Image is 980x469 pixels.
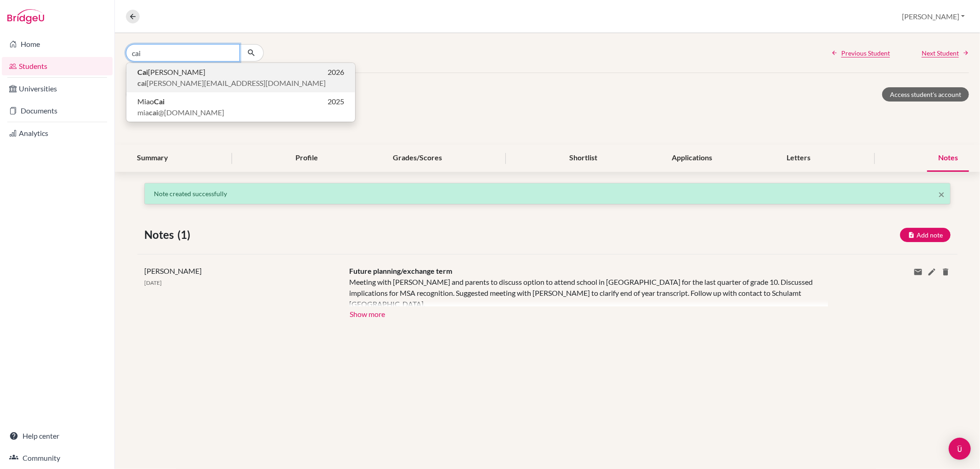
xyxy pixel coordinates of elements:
[7,9,44,24] img: Bridge-U
[137,67,205,78] span: [PERSON_NAME]
[137,107,224,118] span: mia @[DOMAIN_NAME]
[938,189,945,200] button: Close
[900,228,951,242] button: Add note
[154,189,941,198] p: Note created successfully
[126,145,179,172] div: Summary
[144,266,202,275] span: [PERSON_NAME]
[349,277,814,306] div: Meeting with [PERSON_NAME] and parents to discuss option to attend school in [GEOGRAPHIC_DATA] fo...
[349,266,452,275] span: Future planning/exchange term
[382,145,453,172] div: Grades/Scores
[154,97,164,106] b: Cai
[927,145,969,172] div: Notes
[841,48,890,58] span: Previous Student
[831,48,890,58] a: Previous Student
[137,96,164,107] span: Miao
[126,44,240,62] input: Find student by name...
[882,87,969,102] a: Access student's account
[137,68,148,76] b: Cai
[776,145,822,172] div: Letters
[284,145,329,172] div: Profile
[126,63,355,92] button: Cai[PERSON_NAME]2026cai[PERSON_NAME][EMAIL_ADDRESS][DOMAIN_NAME]
[328,96,344,107] span: 2025
[137,78,326,89] span: [PERSON_NAME][EMAIL_ADDRESS][DOMAIN_NAME]
[949,438,971,460] div: Open Intercom Messenger
[349,306,385,320] button: Show more
[898,8,969,25] button: [PERSON_NAME]
[922,48,969,58] a: Next Student
[328,67,344,78] span: 2026
[2,35,113,53] a: Home
[2,79,113,98] a: Universities
[177,226,194,243] span: (1)
[2,449,113,467] a: Community
[661,145,723,172] div: Applications
[2,427,113,445] a: Help center
[149,108,158,117] b: cai
[922,48,959,58] span: Next Student
[144,226,177,243] span: Notes
[2,57,113,75] a: Students
[2,124,113,142] a: Analytics
[558,145,608,172] div: Shortlist
[144,279,162,286] span: [DATE]
[2,102,113,120] a: Documents
[126,92,355,122] button: MiaoCai2025miacai@[DOMAIN_NAME]
[938,187,945,201] span: ×
[137,79,147,87] b: cai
